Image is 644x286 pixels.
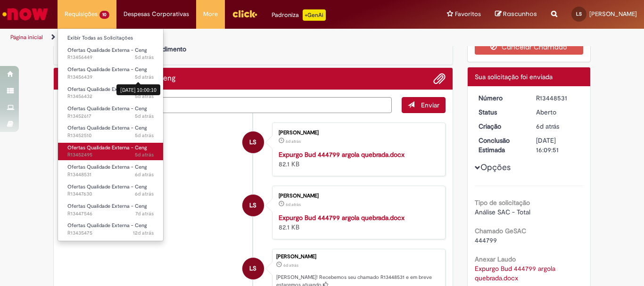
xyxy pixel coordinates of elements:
[10,33,43,41] a: Página inicial
[67,203,147,210] span: Ofertas Qualidade Externa - Ceng
[475,236,497,245] span: 444799
[58,221,163,238] a: Aberto R13435475 : Ofertas Qualidade Externa - Ceng
[58,104,163,121] a: Aberto R13452617 : Ofertas Qualidade Externa - Ceng
[471,93,529,103] dt: Número
[58,33,163,43] a: Exibir Todas as Solicitações
[58,143,163,160] a: Aberto R13452495 : Ofertas Qualidade Externa - Ceng
[1,5,50,24] img: ServiceNow
[67,132,154,139] span: R13452510
[58,162,163,180] a: Aberto R13448531 : Ofertas Qualidade Externa - Ceng
[249,194,256,217] span: LS
[242,131,264,153] div: Lais Souza Da Silveira
[279,193,436,199] div: [PERSON_NAME]
[58,182,163,199] a: Aberto R13447630 : Ofertas Qualidade Externa - Ceng
[503,9,537,18] span: Rascunhos
[283,262,298,268] span: 6d atrás
[471,122,529,131] dt: Criação
[495,10,537,19] a: Rascunhos
[279,130,436,136] div: [PERSON_NAME]
[286,139,301,144] time: 26/08/2025 14:09:46
[58,201,163,219] a: Aberto R13447546 : Ofertas Qualidade Externa - Ceng
[475,255,516,263] b: Anexar Laudo
[475,208,530,216] span: Análise SAC - Total
[303,9,326,21] p: +GenAi
[135,151,154,158] time: 27/08/2025 13:42:00
[67,222,147,229] span: Ofertas Qualidade Externa - Ceng
[124,9,189,19] span: Despesas Corporativas
[421,101,439,109] span: Enviar
[135,151,154,158] span: 5d atrás
[135,113,154,120] span: 5d atrás
[475,264,557,282] a: Download de Expurgo Bud 444799 argola quebrada.docx
[279,213,405,222] a: Expurgo Bud 444799 argola quebrada.docx
[67,163,147,171] span: Ofertas Qualidade Externa - Ceng
[242,195,264,216] div: Lais Souza Da Silveira
[286,202,301,207] time: 26/08/2025 14:08:16
[576,11,582,17] span: LS
[99,11,109,19] span: 10
[249,131,256,154] span: LS
[433,73,446,85] button: Adicionar anexos
[133,229,154,237] time: 21/08/2025 10:48:46
[67,124,147,131] span: Ofertas Qualidade Externa - Ceng
[279,213,436,232] div: 82.1 KB
[67,190,154,198] span: R13447630
[67,47,147,54] span: Ofertas Qualidade Externa - Ceng
[61,97,392,113] textarea: Digite sua mensagem aqui...
[67,171,154,179] span: R13448531
[67,183,147,190] span: Ofertas Qualidade Externa - Ceng
[276,254,440,260] div: [PERSON_NAME]
[536,122,559,131] span: 6d atrás
[67,93,154,100] span: R13456432
[279,150,405,159] a: Expurgo Bud 444799 argola quebrada.docx
[203,9,218,19] span: More
[135,132,154,139] time: 27/08/2025 13:44:11
[67,151,154,159] span: R13452495
[475,40,584,55] button: Cancelar Chamado
[135,210,154,217] span: 7d atrás
[67,229,154,237] span: R13435475
[536,93,580,103] div: R13448531
[283,262,298,268] time: 26/08/2025 14:09:47
[67,54,154,61] span: R13456449
[249,257,256,280] span: LS
[589,10,637,18] span: [PERSON_NAME]
[67,74,154,81] span: R13456439
[67,210,154,218] span: R13447546
[135,54,154,61] span: 5d atrás
[242,258,264,279] div: Lais Souza Da Silveira
[116,84,160,95] div: [DATE] 10:00:10
[135,54,154,61] time: 28/08/2025 10:01:19
[67,66,147,73] span: Ofertas Qualidade Externa - Ceng
[58,84,163,102] a: Aberto R13456432 : Ofertas Qualidade Externa - Ceng
[135,74,154,81] span: 5d atrás
[536,107,580,117] div: Aberto
[471,107,529,117] dt: Status
[536,122,559,131] time: 26/08/2025 14:09:47
[272,9,326,21] div: Padroniza
[475,73,553,81] span: Sua solicitação foi enviada
[475,198,530,207] b: Tipo de solicitação
[135,190,154,197] span: 6d atrás
[135,132,154,139] span: 5d atrás
[471,136,529,155] dt: Conclusão Estimada
[7,29,422,46] ul: Trilhas de página
[67,105,147,112] span: Ofertas Qualidade Externa - Ceng
[58,28,164,241] ul: Requisições
[536,122,580,131] div: 26/08/2025 14:09:47
[536,136,580,155] div: [DATE] 16:09:51
[65,9,98,19] span: Requisições
[232,7,257,21] img: click_logo_yellow_360x200.png
[67,144,147,151] span: Ofertas Qualidade Externa - Ceng
[67,113,154,120] span: R13452617
[58,45,163,63] a: Aberto R13456449 : Ofertas Qualidade Externa - Ceng
[58,65,163,82] a: Aberto R13456439 : Ofertas Qualidade Externa - Ceng
[279,150,436,169] div: 82.1 KB
[135,171,154,178] span: 6d atrás
[67,86,147,93] span: Ofertas Qualidade Externa - Ceng
[475,227,526,235] b: Chamado GeSAC
[402,97,446,113] button: Enviar
[133,229,154,237] span: 12d atrás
